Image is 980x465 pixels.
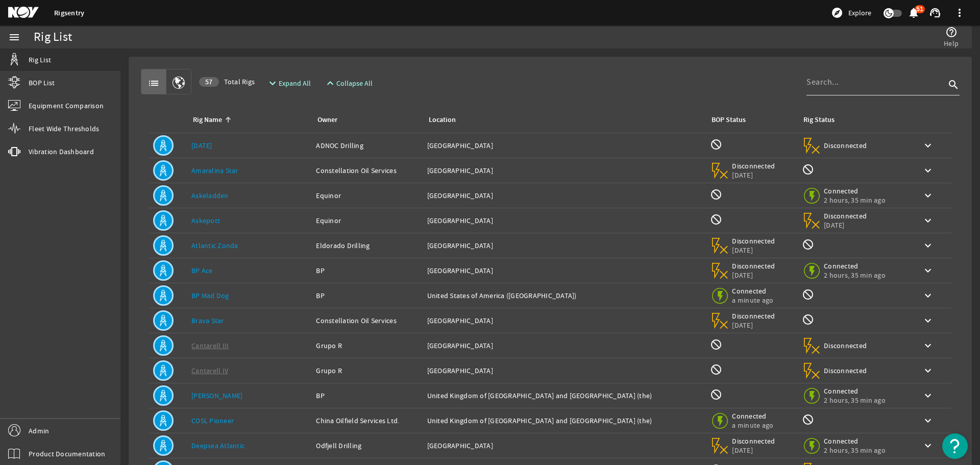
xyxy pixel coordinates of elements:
[824,396,886,405] span: 2 hours, 35 min ago
[732,311,775,321] span: Disconnected
[191,266,213,275] a: BP Ace
[427,390,702,401] div: United Kingdom of [GEOGRAPHIC_DATA] and [GEOGRAPHIC_DATA] (the)
[929,7,941,19] mat-icon: support_agent
[316,114,414,126] div: Owner
[191,141,212,150] a: [DATE]
[427,265,702,276] div: [GEOGRAPHIC_DATA]
[922,264,934,277] mat-icon: keyboard_arrow_down
[266,77,275,89] mat-icon: expand_more
[947,1,972,25] button: more_vert
[427,290,702,301] div: United States of America ([GEOGRAPHIC_DATA])
[29,78,55,88] span: BOP List
[316,190,419,201] div: Equinor
[316,440,419,451] div: Odfjell Drilling
[922,314,934,327] mat-icon: keyboard_arrow_down
[316,315,419,326] div: Constellation Oil Services
[193,114,222,126] div: Rig Name
[922,364,934,377] mat-icon: keyboard_arrow_down
[922,139,934,152] mat-icon: keyboard_arrow_down
[824,186,886,195] span: Connected
[947,79,960,91] i: search
[427,340,702,351] div: [GEOGRAPHIC_DATA]
[803,114,835,126] div: Rig Status
[710,138,722,151] mat-icon: BOP Monitoring not available for this rig
[732,246,775,255] span: [DATE]
[710,338,722,351] mat-icon: BOP Monitoring not available for this rig
[944,38,959,48] span: Help
[922,289,934,302] mat-icon: keyboard_arrow_down
[316,415,419,426] div: China Oilfield Services Ltd.
[199,77,255,87] span: Total Rigs
[427,165,702,176] div: [GEOGRAPHIC_DATA]
[427,315,702,326] div: [GEOGRAPHIC_DATA]
[802,413,814,426] mat-icon: Rig Monitoring not available for this rig
[922,189,934,202] mat-icon: keyboard_arrow_down
[262,74,315,92] button: Expand All
[827,5,875,21] button: Explore
[29,124,99,134] span: Fleet Wide Thresholds
[802,238,814,251] mat-icon: Rig Monitoring not available for this rig
[824,271,886,280] span: 2 hours, 35 min ago
[316,340,419,351] div: Grupo R
[427,365,702,376] div: [GEOGRAPHIC_DATA]
[427,215,702,226] div: [GEOGRAPHIC_DATA]
[320,74,377,92] button: Collapse All
[710,213,722,226] mat-icon: BOP Monitoring not available for this rig
[710,363,722,376] mat-icon: BOP Monitoring not available for this rig
[191,166,238,175] a: Amaralina Star
[732,446,775,455] span: [DATE]
[732,271,775,280] span: [DATE]
[732,421,775,430] span: a minute ago
[908,7,920,19] mat-icon: notifications
[29,449,105,459] span: Product Documentation
[191,291,229,300] a: BP Mad Dog
[824,261,886,271] span: Connected
[316,265,419,276] div: BP
[824,366,867,375] span: Disconnected
[732,436,775,446] span: Disconnected
[824,221,867,230] span: [DATE]
[316,390,419,401] div: BP
[427,140,702,151] div: [GEOGRAPHIC_DATA]
[191,316,224,325] a: Brava Star
[191,216,220,225] a: Askepott
[802,313,814,326] mat-icon: Rig Monitoring not available for this rig
[29,426,49,436] span: Admin
[712,114,746,126] div: BOP Status
[191,341,229,350] a: Cantarell III
[316,140,419,151] div: ADNOC Drilling
[316,290,419,301] div: BP
[732,161,775,170] span: Disconnected
[427,240,702,251] div: [GEOGRAPHIC_DATA]
[191,191,229,200] a: Askeladden
[732,261,775,271] span: Disconnected
[732,411,775,421] span: Connected
[710,388,722,401] mat-icon: BOP Monitoring not available for this rig
[732,170,775,180] span: [DATE]
[317,114,337,126] div: Owner
[908,8,919,18] button: 51
[34,32,72,42] div: Rig List
[191,416,234,425] a: COSL Pioneer
[191,391,242,400] a: [PERSON_NAME]
[199,77,219,87] div: 57
[922,439,934,452] mat-icon: keyboard_arrow_down
[279,78,311,88] span: Expand All
[824,341,867,350] span: Disconnected
[824,386,886,396] span: Connected
[29,101,104,111] span: Equipment Comparison
[922,164,934,177] mat-icon: keyboard_arrow_down
[802,288,814,301] mat-icon: Rig Monitoring not available for this rig
[732,296,775,305] span: a minute ago
[324,77,332,89] mat-icon: expand_less
[824,195,886,205] span: 2 hours, 35 min ago
[54,8,84,18] a: Rigsentry
[806,76,945,88] input: Search...
[802,163,814,176] mat-icon: Rig Monitoring not available for this rig
[732,286,775,296] span: Connected
[427,415,702,426] div: United Kingdom of [GEOGRAPHIC_DATA] and [GEOGRAPHIC_DATA] (the)
[316,165,419,176] div: Constellation Oil Services
[945,26,958,38] mat-icon: help_outline
[316,215,419,226] div: Equinor
[316,240,419,251] div: Eldorado Drilling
